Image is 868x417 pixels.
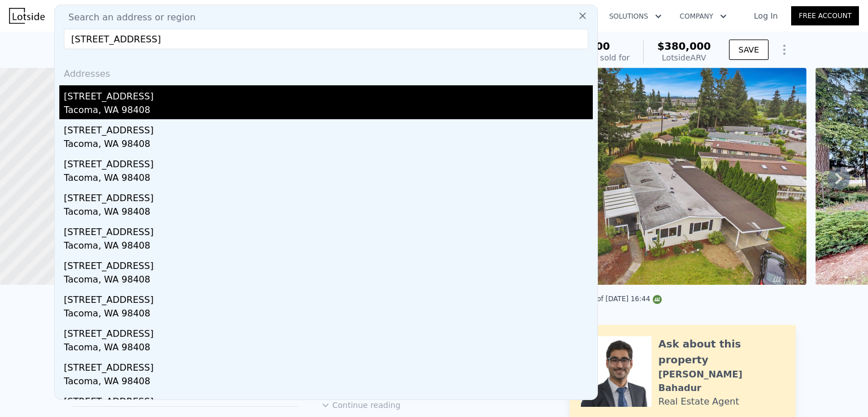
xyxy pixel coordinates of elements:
button: Company [671,6,736,27]
div: Tacoma, WA 98408 [64,137,593,153]
img: Lotside [9,8,45,24]
div: [STREET_ADDRESS] [64,289,593,307]
div: Addresses [59,58,593,85]
button: Solutions [600,6,671,27]
div: [STREET_ADDRESS] [64,323,593,341]
div: Tacoma, WA 98408 [64,205,593,221]
span: $380,000 [657,40,711,52]
button: SAVE [729,40,769,60]
a: Free Account [791,6,859,25]
div: [STREET_ADDRESS] [64,255,593,273]
div: [STREET_ADDRESS] [64,85,593,103]
div: Tacoma, WA 98408 [64,103,593,119]
div: Tacoma, WA 98408 [64,307,593,323]
input: Enter an address, city, region, neighborhood or zip code [64,29,588,49]
div: [PERSON_NAME] Bahadur [658,368,784,395]
div: Tacoma, WA 98408 [64,375,593,390]
img: NWMLS Logo [653,295,662,304]
div: Tacoma, WA 98408 [64,273,593,289]
img: Sale: 125963936 Parcel: 100599622 [517,68,806,285]
div: [STREET_ADDRESS] [64,390,593,409]
div: [STREET_ADDRESS] [64,221,593,239]
button: Show Options [773,38,796,61]
div: Ask about this property [658,336,784,368]
button: Continue reading [321,399,401,411]
div: Lotside ARV [657,52,711,63]
div: [STREET_ADDRESS] [64,357,593,375]
span: Search an address or region [59,11,196,24]
div: [STREET_ADDRESS] [64,187,593,205]
a: Log In [740,10,791,21]
div: [STREET_ADDRESS] [64,153,593,171]
div: Tacoma, WA 98408 [64,239,593,255]
div: Tacoma, WA 98408 [64,341,593,357]
div: [STREET_ADDRESS] [64,119,593,137]
div: Real Estate Agent [658,395,739,409]
div: Tacoma, WA 98408 [64,171,593,187]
